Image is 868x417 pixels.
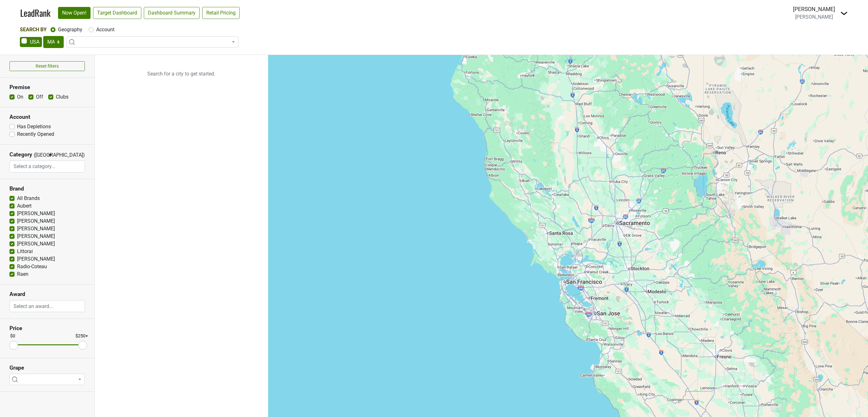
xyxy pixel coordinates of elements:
[17,210,55,217] label: [PERSON_NAME]
[56,93,68,101] label: Clubs
[9,291,85,298] h3: Award
[58,26,82,33] label: Geography
[17,263,47,270] label: Radio-Coteau
[93,7,141,19] a: Target Dashboard
[20,6,50,20] a: LeadRank
[48,152,53,158] span: ▼
[17,195,40,202] label: All Brands
[9,61,85,71] button: Reset filters
[9,114,85,120] h3: Account
[9,185,85,192] h3: Brand
[17,202,32,210] label: Aubert
[95,55,268,93] p: Search for a city to get started.
[10,333,15,340] div: $0
[75,333,88,340] div: $250+
[9,365,85,371] h3: Grape
[10,300,84,312] input: Select an award...
[36,93,43,101] label: Off
[17,225,55,233] label: [PERSON_NAME]
[9,84,85,91] h3: Premise
[9,151,32,158] h3: Category
[17,130,54,138] label: Recently Opened
[17,255,55,263] label: [PERSON_NAME]
[17,270,28,278] label: Raen
[144,7,200,19] a: Dashboard Summary
[9,325,85,332] h3: Price
[58,7,91,19] a: Now Open!
[17,217,55,225] label: [PERSON_NAME]
[795,14,833,20] span: [PERSON_NAME]
[840,9,848,17] img: Dropdown Menu
[96,26,114,33] label: Account
[17,123,51,130] label: Has Depletions
[793,5,835,13] div: [PERSON_NAME]
[20,27,47,33] span: Search By
[17,233,55,240] label: [PERSON_NAME]
[10,160,84,172] input: Select a category...
[17,240,55,248] label: [PERSON_NAME]
[17,93,23,101] label: On
[34,151,46,160] span: ([GEOGRAPHIC_DATA])
[17,248,33,255] label: Littorai
[202,7,240,19] a: Retail Pricing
